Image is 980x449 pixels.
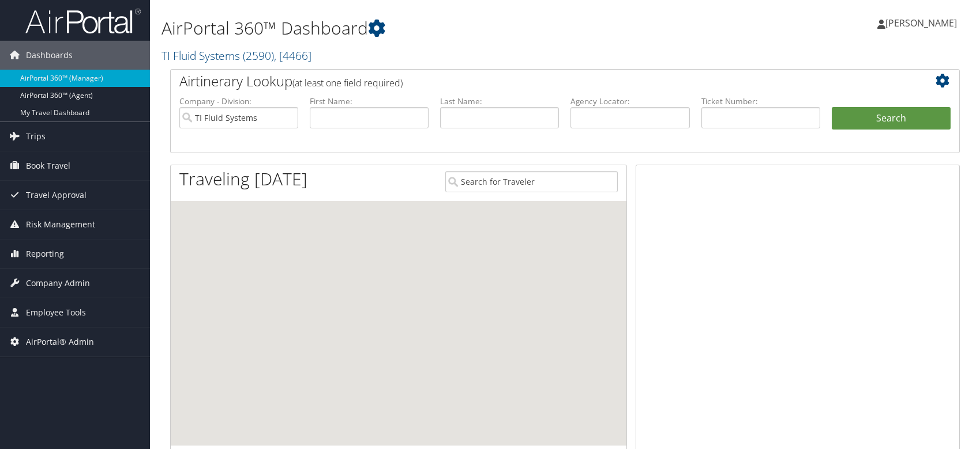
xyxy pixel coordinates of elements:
img: airportal-logo.png [25,7,141,35]
span: Dashboards [26,41,73,70]
h1: AirPortal 360™ Dashboard [162,16,700,40]
a: TI Fluid Systems [162,48,311,63]
label: Company - Division: [179,96,298,107]
span: Employee Tools [26,298,86,327]
span: AirPortal® Admin [26,328,94,356]
input: Search for Traveler [445,171,618,192]
button: Search [832,107,951,130]
span: Travel Approval [26,181,87,210]
span: , [ 4466 ] [274,48,311,63]
span: Reporting [26,239,64,268]
h1: Traveling [DATE] [179,167,307,191]
span: Company Admin [26,269,90,298]
label: Agency Locator: [570,96,689,107]
h2: Airtinerary Lookup [179,71,885,91]
label: Ticket Number: [701,96,820,107]
span: ( 2590 ) [243,48,274,63]
span: (at least one field required) [292,77,403,89]
span: [PERSON_NAME] [885,17,957,29]
span: Risk Management [26,210,95,239]
span: Book Travel [26,151,70,180]
label: Last Name: [440,96,559,107]
a: [PERSON_NAME] [877,6,968,40]
label: First Name: [310,96,429,107]
span: Trips [26,122,46,151]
